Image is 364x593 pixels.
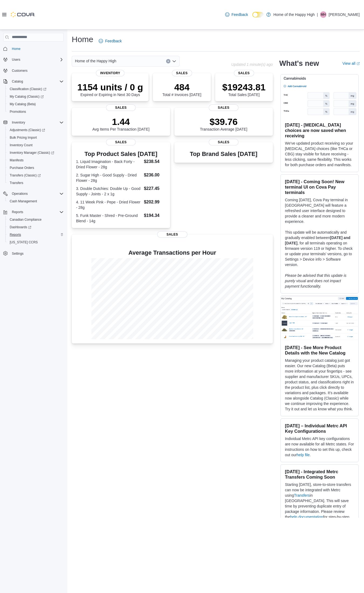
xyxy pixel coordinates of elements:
[8,134,64,141] span: Bulk Pricing Import
[144,199,166,205] dd: $202.99
[5,134,66,141] button: Bulk Pricing Import
[223,9,250,20] a: Feedback
[8,216,64,223] span: Canadian Compliance
[10,67,30,74] a: Customers
[8,224,64,230] span: Dashboards
[12,57,20,62] span: Users
[76,199,142,210] dt: 4. 11 Week Pink - Pepe - Dried Flower - 28g
[209,139,238,145] span: Sales
[8,239,40,246] a: [US_STATE] CCRS
[8,127,64,133] span: Adjustments (Classic)
[8,165,36,171] a: Purchase Orders
[10,190,30,197] button: Operations
[222,82,266,93] p: $19243.81
[285,423,354,434] h3: [DATE] – Individual Metrc API Key Configurations
[10,240,38,244] span: [US_STATE] CCRS
[96,70,125,76] span: Inventory
[10,209,64,215] span: Reports
[12,47,20,51] span: Home
[10,233,21,237] span: Reports
[342,61,360,66] a: View allExternal link
[10,87,46,91] span: Classification (Classic)
[1,45,66,53] button: Home
[12,251,23,256] span: Settings
[8,198,64,205] span: Cash Management
[8,142,35,148] a: Inventory Count
[76,250,269,256] h4: Average Transactions per Hour
[321,11,326,18] span: MH
[172,70,192,76] span: Sales
[8,86,64,92] span: Classification (Classic)
[200,116,247,131] div: Transaction Average [DATE]
[172,59,176,63] button: Open list of options
[8,157,26,163] a: Manifests
[285,179,354,195] h3: [DATE] - Coming Soon! New terminal UI on Cova Pay terminals
[5,108,66,115] button: Promotions
[8,180,64,186] span: Transfers
[8,180,25,186] a: Transfers
[285,122,354,138] h3: [DATE] - [MEDICAL_DATA] choices are now saved when receiving
[8,224,33,230] a: Dashboards
[8,198,39,205] a: Cash Management
[5,216,66,223] button: Canadian Compliance
[329,11,360,18] p: [PERSON_NAME]
[5,85,66,93] a: Classification (Classic)
[8,231,23,238] a: Reports
[10,119,27,126] button: Inventory
[8,86,49,92] a: Classification (Classic)
[10,128,45,132] span: Adjustments (Classic)
[5,223,66,231] a: Dashboards
[3,43,64,271] nav: Complex example
[5,179,66,187] button: Transfers
[285,482,354,530] p: Starting [DATE], store-to-store transfers can now be integrated with Metrc using in [GEOGRAPHIC_D...
[92,116,149,131] div: Avg Items Per Transaction [DATE]
[285,230,354,267] p: This update will be automatically and gradually enabled between , for all terminals operating on ...
[157,231,187,238] span: Sales
[252,12,264,18] input: Dark Mode
[209,104,238,111] span: Sales
[10,158,23,162] span: Manifests
[285,236,351,245] strong: [DATE] and [DATE]
[10,78,25,85] button: Catalog
[8,142,64,148] span: Inventory Count
[10,250,26,257] a: Settings
[190,151,257,157] h3: Top Brand Sales [DATE]
[76,151,166,157] h3: Top Product Sales [DATE]
[1,249,66,257] button: Settings
[8,101,64,107] span: My Catalog (Beta)
[5,149,66,156] a: Inventory Manager (Classic)
[5,172,66,179] a: Transfers (Classic)
[231,62,273,67] p: Updated 1 minute(s) ago
[8,157,64,163] span: Manifests
[12,210,23,214] span: Reports
[10,250,64,257] span: Settings
[5,156,66,164] button: Manifests
[200,116,247,127] p: $39.76
[10,56,64,63] span: Users
[1,208,66,216] button: Reports
[97,36,124,46] a: Feedback
[5,238,66,246] button: [US_STATE] CCRS
[10,225,31,229] span: Dashboards
[10,78,64,85] span: Catalog
[285,358,354,412] p: Managing your product catalog just got easier. Our new Catalog (Beta) puts more information at yo...
[1,56,66,63] button: Users
[8,127,47,133] a: Adjustments (Classic)
[106,104,136,111] span: Sales
[10,94,44,99] span: My Catalog (Classic)
[1,78,66,85] button: Catalog
[1,119,66,126] button: Inventory
[77,82,143,97] div: Expired or Expiring in Next 30 Days
[8,165,64,171] span: Purchase Orders
[8,134,39,141] a: Bulk Pricing Import
[8,216,44,223] a: Canadian Compliance
[285,197,354,224] p: Coming [DATE], Cova Pay terminal in [GEOGRAPHIC_DATA] will feature a refreshed user interface des...
[279,59,319,68] h2: What's new
[5,126,66,134] a: Adjustments (Classic)
[12,69,28,73] span: Customers
[162,82,201,93] p: 484
[273,11,315,18] p: Home of the Happy High
[92,116,149,127] p: 1.44
[317,11,318,18] p: |
[12,120,25,125] span: Inventory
